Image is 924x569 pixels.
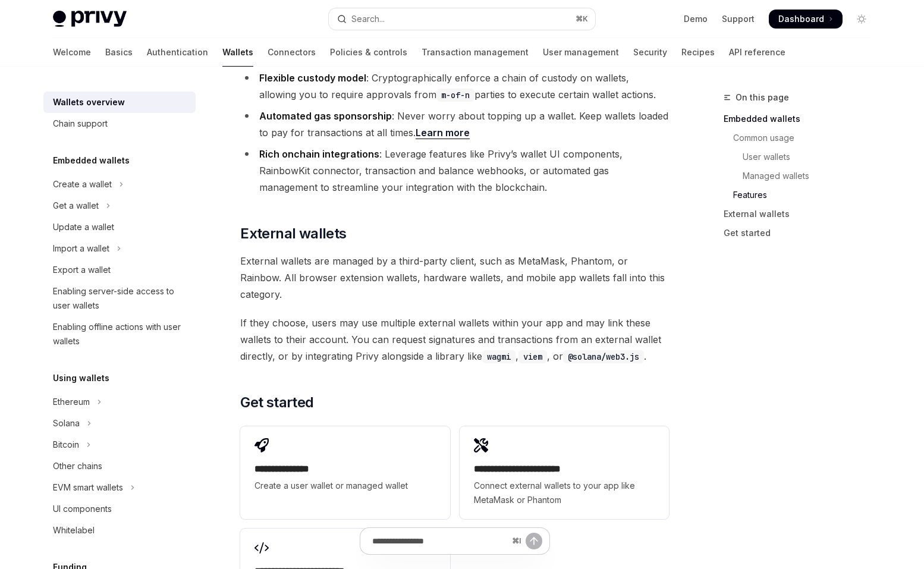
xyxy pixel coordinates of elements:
strong: Rich onchain integrations [259,148,379,160]
div: EVM smart wallets [53,480,123,495]
a: Authentication [147,38,208,67]
button: Toggle Bitcoin section [43,434,196,455]
button: Toggle Create a wallet section [43,174,196,195]
a: Basics [105,38,133,67]
a: User wallets [724,147,881,166]
div: Search... [351,12,385,26]
a: Common usage [724,128,881,147]
div: Get a wallet [53,199,99,213]
span: Connect external wallets to your app like MetaMask or Phantom [474,479,655,507]
code: m-of-n [436,89,474,102]
a: Dashboard [769,10,843,29]
div: Other chains [53,459,102,473]
button: Toggle EVM smart wallets section [43,477,196,498]
a: External wallets [724,205,881,224]
div: Chain support [53,117,108,131]
a: API reference [729,38,785,67]
div: Bitcoin [53,438,79,452]
a: Export a wallet [43,259,196,281]
span: External wallets [240,224,346,243]
a: Wallets [222,38,253,67]
button: Open search [329,8,595,30]
div: Whitelabel [53,523,95,537]
a: Enabling server-side access to user wallets [43,281,196,316]
button: Toggle dark mode [852,10,871,29]
span: Create a user wallet or managed wallet [254,479,435,493]
a: UI components [43,498,196,520]
a: Connectors [268,38,316,67]
li: : Cryptographically enforce a chain of custody on wallets, allowing you to require approvals from... [240,70,669,103]
button: Toggle Solana section [43,413,196,434]
a: Other chains [43,455,196,477]
div: Enabling server-side access to user wallets [53,284,188,313]
span: Get started [240,393,313,412]
div: Update a wallet [53,220,114,234]
a: Support [722,13,755,25]
div: UI components [53,502,112,516]
button: Toggle Import a wallet section [43,238,196,259]
div: Ethereum [53,395,90,409]
button: Toggle Get a wallet section [43,195,196,216]
a: Managed wallets [724,166,881,186]
button: Toggle Ethereum section [43,391,196,413]
a: Recipes [681,38,715,67]
span: Dashboard [778,13,824,25]
a: Policies & controls [330,38,407,67]
code: @solana/web3.js [563,350,644,363]
code: wagmi [482,350,516,363]
a: Learn more [416,127,470,139]
span: If they choose, users may use multiple external wallets within your app and may link these wallet... [240,315,669,364]
a: Get started [724,224,881,243]
div: Export a wallet [53,263,111,277]
div: Enabling offline actions with user wallets [53,320,188,348]
a: Whitelabel [43,520,196,541]
span: External wallets are managed by a third-party client, such as MetaMask, Phantom, or Rainbow. All ... [240,253,669,303]
li: : Leverage features like Privy’s wallet UI components, RainbowKit connector, transaction and bala... [240,146,669,196]
a: Enabling offline actions with user wallets [43,316,196,352]
a: Security [633,38,667,67]
div: Create a wallet [53,177,112,191]
a: Chain support [43,113,196,134]
a: Wallets overview [43,92,196,113]
code: viem [518,350,547,363]
a: Embedded wallets [724,109,881,128]
img: light logo [53,11,127,27]
strong: Automated gas sponsorship [259,110,392,122]
span: ⌘ K [576,14,588,24]
button: Send message [526,533,542,549]
a: Welcome [53,38,91,67]
h5: Embedded wallets [53,153,130,168]
a: Features [724,186,881,205]
div: Solana [53,416,80,430]
h5: Using wallets [53,371,109,385]
span: On this page [736,90,789,105]
a: Update a wallet [43,216,196,238]
strong: Flexible custody model [259,72,366,84]
a: User management [543,38,619,67]
a: Demo [684,13,708,25]
li: : Never worry about topping up a wallet. Keep wallets loaded to pay for transactions at all times. [240,108,669,141]
div: Import a wallet [53,241,109,256]
input: Ask a question... [372,528,507,554]
div: Wallets overview [53,95,125,109]
a: Transaction management [422,38,529,67]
